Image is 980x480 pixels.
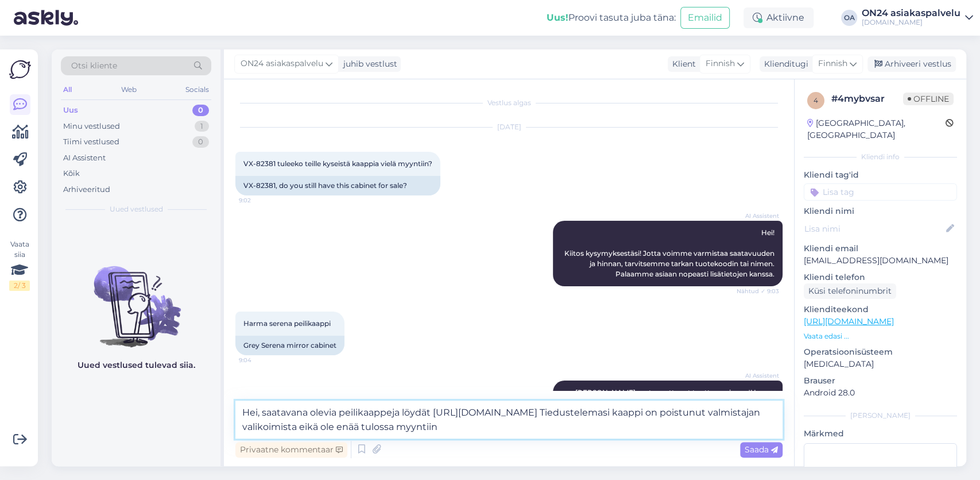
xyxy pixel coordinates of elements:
span: 9:02 [239,196,282,205]
p: [MEDICAL_DATA] [804,358,957,370]
div: Proovi tasuta juba täna: [547,11,676,25]
div: Kliendi info [804,152,957,162]
div: AI Assistent [63,152,106,164]
b: Uus! [547,12,568,23]
div: Grey Serena mirror cabinet [235,336,344,355]
p: Kliendi nimi [804,205,957,217]
span: [PERSON_NAME] vastaanottanut tuotteen nimen 'Harma serena peilikaappi'. Tarkistan nyt sen saatavu... [568,388,776,407]
p: Kliendi telefon [804,271,957,283]
span: Hei! Kiitos kysymyksestäsi! Jotta voimme varmistaa saatavuuden ja hinnan, tarvitsemme tarkan tuot... [564,228,776,278]
div: Uus [63,105,78,116]
p: Klienditeekond [804,304,957,316]
input: Lisa tag [804,183,957,201]
span: Otsi kliente [71,60,117,72]
div: 0 [192,105,209,116]
div: Tiimi vestlused [63,136,119,148]
p: Uued vestlused tulevad siia. [78,359,195,371]
span: ON24 asiakaspalvelu [241,57,323,70]
div: Vestlus algas [235,98,783,108]
p: Vaata edasi ... [804,331,957,341]
span: 9:04 [239,356,282,364]
div: All [61,82,74,97]
div: Web [119,82,139,97]
div: Klienditugi [760,58,808,70]
p: Brauser [804,375,957,387]
div: Küsi telefoninumbrit [804,283,896,299]
button: Emailid [680,7,730,29]
div: Minu vestlused [63,121,120,132]
div: Arhiveeritud [63,184,110,195]
span: Offline [903,93,954,105]
div: Aktiivne [743,7,814,28]
span: AI Assistent [736,212,779,220]
span: Finnish [818,57,847,70]
p: Kliendi tag'id [804,169,957,181]
span: Finnish [706,57,735,70]
img: No chats [52,245,220,349]
div: Socials [183,82,211,97]
div: OA [841,10,857,26]
div: 0 [192,136,209,148]
div: [PERSON_NAME] [804,410,957,421]
div: Arhiveeri vestlus [867,56,956,72]
div: Privaatne kommentaar [235,442,347,458]
a: ON24 asiakaspalvelu[DOMAIN_NAME] [862,9,973,27]
p: Kliendi email [804,243,957,255]
div: Vaata siia [9,239,30,291]
span: Harma serena peilikaappi [243,319,331,328]
div: # 4mybvsar [831,92,903,106]
span: Uued vestlused [110,204,163,214]
div: VX-82381, do you still have this cabinet for sale? [235,176,440,195]
div: [DATE] [235,122,783,132]
div: ON24 asiakaspalvelu [862,9,960,18]
span: 4 [814,96,818,105]
div: [GEOGRAPHIC_DATA], [GEOGRAPHIC_DATA] [807,117,946,141]
div: [DOMAIN_NAME] [862,18,960,27]
input: Lisa nimi [804,222,944,235]
span: VX-82381 tuleeko teille kyseistä kaappia vielä myyntiin? [243,159,432,168]
p: [EMAIL_ADDRESS][DOMAIN_NAME] [804,255,957,267]
span: Nähtud ✓ 9:03 [736,287,779,295]
div: Klient [668,58,696,70]
div: 1 [195,121,209,132]
img: Askly Logo [9,59,31,80]
span: Saada [745,444,778,455]
textarea: Hei, saatavana olevia peilikaappeja löydät [URL][DOMAIN_NAME] Tiedustelemasi kaappi on poistunut ... [235,401,783,439]
div: 2 / 3 [9,281,30,291]
p: Android 28.0 [804,387,957,399]
p: Märkmed [804,428,957,440]
p: Operatsioonisüsteem [804,346,957,358]
div: Kõik [63,168,80,179]
div: juhib vestlust [339,58,397,70]
span: AI Assistent [736,371,779,380]
a: [URL][DOMAIN_NAME] [804,316,894,327]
